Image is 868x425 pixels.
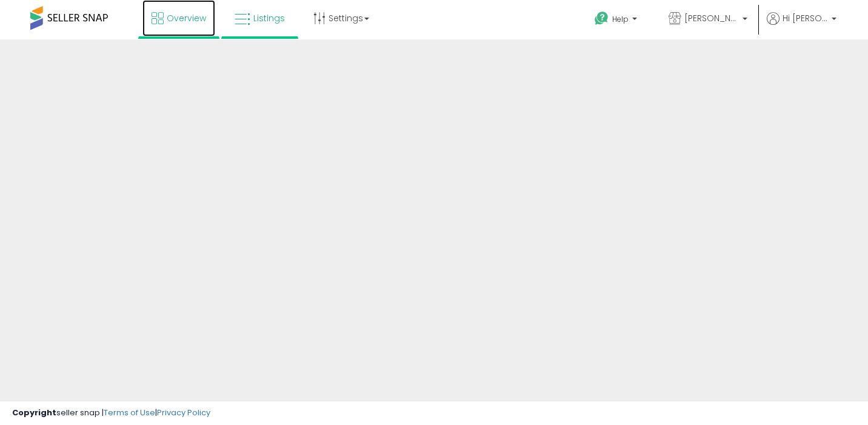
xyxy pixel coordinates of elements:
strong: Copyright [12,407,56,418]
span: Help [612,14,629,24]
a: Privacy Policy [157,407,210,418]
i: Get Help [594,11,609,26]
a: Help [585,2,649,39]
div: seller snap | | [12,407,210,419]
span: Overview [167,12,206,24]
a: Hi [PERSON_NAME] [767,12,836,39]
span: [PERSON_NAME] [684,12,739,24]
span: Listings [253,12,285,24]
span: Hi [PERSON_NAME] [783,12,828,24]
a: Terms of Use [104,407,155,418]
